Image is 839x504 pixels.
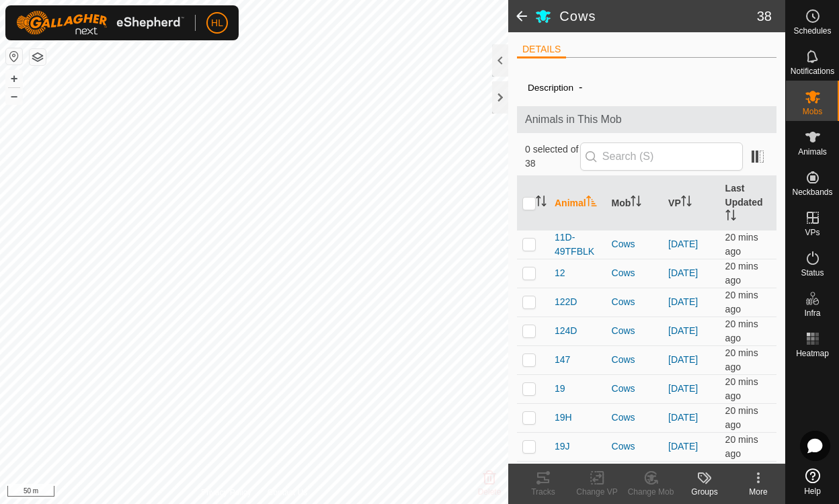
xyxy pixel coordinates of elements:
p-sorticon: Activate to sort [681,198,692,208]
input: Search (S) [580,142,743,171]
span: Heatmap [796,349,829,358]
span: 19 [555,382,565,396]
label: Description [528,83,573,93]
span: 19H [555,411,572,425]
p-sorticon: Activate to sort [586,198,597,208]
span: 19J [555,439,570,454]
span: 21 Aug 2025, 4:05 pm [725,376,758,401]
img: Gallagher Logo [16,11,184,35]
th: Animal [549,176,606,230]
p-sorticon: Activate to sort [631,198,641,208]
th: Mob [606,176,664,230]
th: VP [663,176,720,230]
div: Cows [612,353,658,367]
a: Privacy Policy [201,487,251,499]
span: - [573,76,588,98]
button: + [6,71,22,87]
span: 12 [555,266,565,280]
span: Mobs [803,108,822,116]
span: 11D-49TFBLK [555,230,601,259]
a: Contact Us [268,487,307,499]
span: 21 Aug 2025, 4:04 pm [725,232,758,257]
div: Cows [612,324,658,338]
a: [DATE] [668,267,698,278]
div: Cows [612,411,658,425]
button: Reset Map [6,48,22,65]
span: 122D [555,295,577,309]
span: 21 Aug 2025, 4:05 pm [725,347,758,372]
span: Schedules [793,27,831,35]
span: 21 Aug 2025, 4:04 pm [725,290,758,314]
span: 147 [555,353,570,367]
div: Groups [678,486,731,498]
span: 21 Aug 2025, 4:04 pm [725,319,758,343]
a: [DATE] [668,441,698,452]
a: [DATE] [668,412,698,423]
div: Cows [612,439,658,454]
div: Cows [612,382,658,396]
a: [DATE] [668,325,698,336]
span: Animals in This Mob [525,112,768,128]
span: 38 [757,6,772,26]
p-sorticon: Activate to sort [536,198,547,208]
a: [DATE] [668,383,698,394]
span: Neckbands [792,188,832,196]
span: 21 Aug 2025, 4:04 pm [725,463,758,488]
button: – [6,88,22,104]
span: Notifications [791,67,834,75]
div: Cows [612,237,658,251]
span: 21 Aug 2025, 4:04 pm [725,261,758,286]
li: DETAILS [517,42,566,58]
div: More [731,486,785,498]
div: Cows [612,266,658,280]
span: Infra [804,309,820,317]
span: 124D [555,324,577,338]
button: Map Layers [30,49,46,65]
a: [DATE] [668,239,698,249]
div: Change VP [570,486,624,498]
div: Change Mob [624,486,678,498]
a: [DATE] [668,354,698,365]
span: Help [804,487,821,495]
span: Animals [798,148,827,156]
th: Last Updated [720,176,777,230]
span: 21 Aug 2025, 4:05 pm [725,434,758,459]
span: 21 Aug 2025, 4:05 pm [725,405,758,430]
span: 0 selected of 38 [525,142,580,171]
h2: Cows [559,8,757,24]
a: [DATE] [668,296,698,307]
span: Status [801,269,824,277]
span: VPs [805,228,820,237]
a: Help [786,463,839,501]
span: HL [211,16,223,30]
p-sorticon: Activate to sort [725,212,736,222]
div: Tracks [516,486,570,498]
div: Cows [612,295,658,309]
